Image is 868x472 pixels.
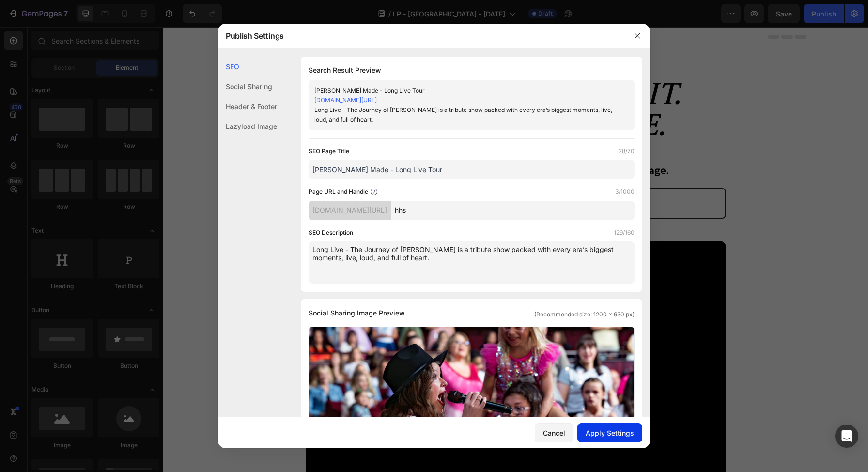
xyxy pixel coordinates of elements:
[218,23,625,48] div: Publish Settings
[614,228,635,237] label: 129/160
[314,105,613,125] div: Long Live - The Journey of [PERSON_NAME] is a tribute show packed with every era’s biggest moment...
[271,123,434,138] strong: 30+ Hits, 14 Costumes, Every Era.
[309,160,635,179] input: Title
[309,64,635,76] h1: Search Result Preview
[218,116,277,136] div: Lazyload Image
[284,166,420,186] span: 🎟️ Get Tickets Now
[199,136,506,150] strong: All in a family-friendly show designed for Swifties of every age.
[309,187,368,197] label: Page URL and Handle
[314,86,613,95] div: [PERSON_NAME] Made - Long Live Tour
[187,55,517,84] i: Every Era. Every Hit.
[314,96,377,104] a: [DOMAIN_NAME][URL]
[535,423,573,442] button: Cancel
[142,214,563,450] iframe: Video
[835,425,858,448] div: Open Intercom Messenger
[309,146,349,156] label: SEO Page Title
[142,161,563,191] a: 🎟️ Get Tickets Now
[534,310,635,319] span: (Recommended size: 1200 x 630 px)
[309,201,391,220] div: [DOMAIN_NAME][URL]
[203,86,502,115] i: For Every Swiftie.
[586,428,634,438] div: Apply Settings
[619,146,635,156] label: 28/70
[577,423,642,442] button: Apply Settings
[309,228,353,237] label: SEO Description
[391,201,635,220] input: Handle
[615,187,635,197] label: 3/1000
[218,96,277,116] div: Header & Footer
[218,77,277,96] div: Social Sharing
[543,428,565,438] div: Cancel
[218,57,277,77] div: SEO
[309,307,405,319] span: Social Sharing Image Preview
